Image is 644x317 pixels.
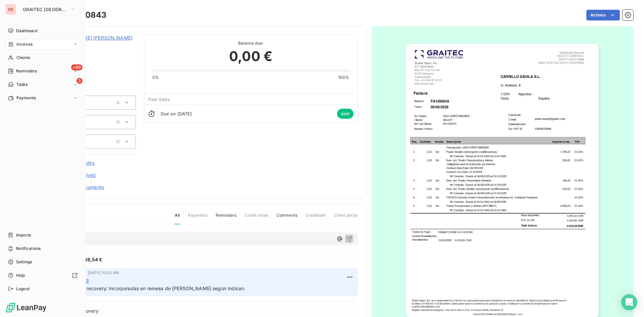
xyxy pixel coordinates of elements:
a: +99Reminders [5,66,80,76]
span: 0,00 € [229,46,272,66]
span: Due on [DATE] [161,111,192,116]
span: [DATE] 10:20 AM [88,271,119,275]
div: Open Intercom Messenger [621,294,637,310]
a: Payments [5,93,80,103]
a: Invoices [5,39,80,50]
span: 3 [76,78,83,84]
span: GRAITEC [GEOGRAPHIC_DATA] [23,7,68,12]
span: Clients [16,55,30,61]
span: Reminders [16,68,37,74]
span: Paid dates [148,97,170,102]
span: Help [16,272,25,278]
span: 949427 [53,43,136,48]
span: Balance due: [152,40,350,46]
span: Creditsafe [306,212,326,224]
a: Settings [5,257,80,267]
div: GS [5,4,16,15]
span: 0% [152,74,159,81]
span: Implementation of recovery: Incorporadas en remesa de [PERSON_NAME] según indican. [45,285,245,291]
span: +99 [71,64,83,70]
button: Actions [586,10,620,20]
a: 3Tasks [5,79,80,90]
span: Notifications [16,246,41,252]
span: Reminders [216,212,236,224]
span: paid [337,109,354,119]
a: Dashboard [5,25,80,36]
span: Settings [16,259,32,265]
span: 6018,54 € [79,256,102,263]
span: Tasks [16,82,28,88]
a: [PERSON_NAME] [PERSON_NAME] [53,35,132,41]
span: All [175,212,180,224]
a: Help [5,270,80,281]
a: Clients [5,52,80,63]
img: Logo LeanPay [5,302,47,313]
span: Imports [16,232,31,238]
span: Client portal [334,212,358,224]
a: Imports [5,230,80,241]
span: 100% [338,74,350,81]
span: Dashboard [16,28,37,34]
span: Payments [188,212,207,224]
span: Credit notes [245,212,268,224]
span: Invoices [16,41,33,47]
span: Comments [276,212,298,224]
img: invoice_thumbnail [406,44,599,317]
span: Logout [16,286,30,292]
span: Payments [16,95,36,101]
